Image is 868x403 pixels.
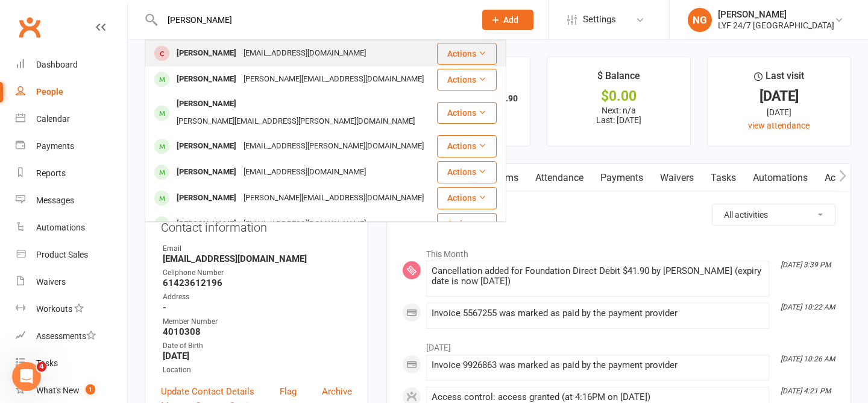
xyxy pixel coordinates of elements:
[16,296,127,323] a: Workouts
[583,6,616,33] span: Settings
[402,241,835,261] li: This Month
[240,45,370,62] div: [EMAIL_ADDRESS][DOMAIN_NAME]
[437,43,497,65] button: Actions
[16,268,127,296] a: Waivers
[16,78,127,106] a: People
[754,68,804,90] div: Last visit
[16,160,127,187] a: Reports
[163,253,352,264] strong: [EMAIL_ADDRESS][DOMAIN_NAME]
[437,161,497,183] button: Actions
[14,12,45,42] a: Clubworx
[322,384,352,399] a: Archive
[558,90,679,103] div: $0.00
[173,163,240,181] div: [PERSON_NAME]
[240,189,427,207] div: [PERSON_NAME][EMAIL_ADDRESS][DOMAIN_NAME]
[163,340,352,352] div: Date of Birth
[781,261,831,269] i: [DATE] 3:39 PM
[503,15,518,25] span: Add
[592,164,652,192] a: Payments
[36,358,58,368] div: Tasks
[432,266,764,287] div: Cancellation added for Foundation Direct Debit $41.90 by [PERSON_NAME] (expiry date is now [DATE])
[173,113,418,130] div: [PERSON_NAME][EMAIL_ADDRESS][PERSON_NAME][DOMAIN_NAME]
[16,214,127,241] a: Automations
[36,60,78,69] div: Dashboard
[432,392,764,402] div: Access control: access granted (at 4:16PM on [DATE])
[718,9,834,20] div: [PERSON_NAME]
[16,51,127,78] a: Dashboard
[36,223,85,232] div: Automations
[402,335,835,354] li: [DATE]
[240,163,370,181] div: [EMAIL_ADDRESS][DOMAIN_NAME]
[781,387,831,395] i: [DATE] 4:21 PM
[437,69,497,90] button: Actions
[16,187,127,214] a: Messages
[16,241,127,268] a: Product Sales
[527,164,592,192] a: Attendance
[719,90,840,103] div: [DATE]
[597,68,640,90] div: $ Balance
[437,135,497,157] button: Actions
[432,360,764,370] div: Invoice 9926863 was marked as paid by the payment provider
[173,45,240,62] div: [PERSON_NAME]
[437,213,497,235] button: Actions
[173,189,240,207] div: [PERSON_NAME]
[744,164,816,192] a: Automations
[718,20,834,31] div: LYF 24/7 [GEOGRAPHIC_DATA]
[173,215,240,233] div: [PERSON_NAME]
[173,95,240,113] div: [PERSON_NAME]
[16,350,127,377] a: Tasks
[163,267,352,279] div: Cellphone Number
[163,351,352,361] strong: [DATE]
[173,138,240,155] div: [PERSON_NAME]
[482,10,533,30] button: Add
[36,114,70,124] div: Calendar
[86,384,95,395] span: 1
[163,302,352,313] strong: -
[36,87,63,97] div: People
[173,71,240,88] div: [PERSON_NAME]
[36,195,74,205] div: Messages
[12,362,41,391] iframe: Intercom live chat
[36,386,80,395] div: What's New
[36,277,66,287] div: Waivers
[781,355,835,363] i: [DATE] 10:26 AM
[163,291,352,303] div: Address
[240,71,427,88] div: [PERSON_NAME][EMAIL_ADDRESS][DOMAIN_NAME]
[163,278,352,288] strong: 61423612196
[432,308,764,319] div: Invoice 5567255 was marked as paid by the payment provider
[240,138,427,155] div: [EMAIL_ADDRESS][PERSON_NAME][DOMAIN_NAME]
[163,243,352,255] div: Email
[36,250,88,259] div: Product Sales
[36,304,72,314] div: Workouts
[437,187,497,209] button: Actions
[163,316,352,328] div: Member Number
[719,106,840,119] div: [DATE]
[36,331,96,341] div: Assessments
[36,141,74,151] div: Payments
[161,216,352,234] h3: Contact information
[240,215,370,233] div: [EMAIL_ADDRESS][DOMAIN_NAME]
[702,164,744,192] a: Tasks
[16,133,127,160] a: Payments
[163,364,352,376] div: Location
[688,8,712,32] div: NG
[781,303,835,311] i: [DATE] 10:22 AM
[16,323,127,350] a: Assessments
[16,106,127,133] a: Calendar
[161,384,254,399] a: Update Contact Details
[748,121,810,130] a: view attendance
[37,362,46,372] span: 4
[402,204,835,223] h3: Activity
[437,102,497,124] button: Actions
[159,11,467,28] input: Search...
[652,164,702,192] a: Waivers
[163,326,352,337] strong: 4010308
[36,168,66,178] div: Reports
[280,384,297,399] a: Flag
[558,106,679,125] p: Next: n/a Last: [DATE]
